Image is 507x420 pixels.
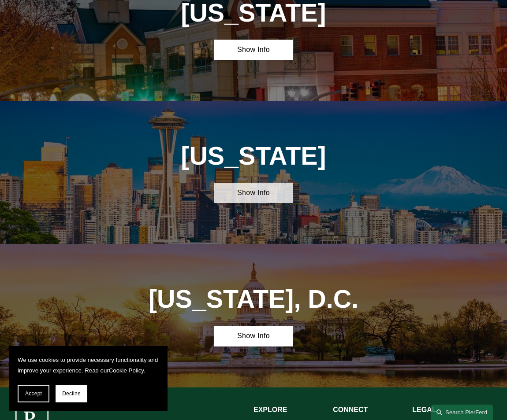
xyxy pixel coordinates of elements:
[214,326,293,346] a: Show Info
[412,406,436,413] strong: LEGAL
[431,405,493,420] a: Search this site
[62,391,81,397] span: Decline
[18,355,159,376] p: We use cookies to provide necessary functionality and improve your experience. Read our .
[9,346,168,411] section: Cookie banner
[174,142,333,171] h1: [US_STATE]
[214,183,293,203] a: Show Info
[109,367,144,374] a: Cookie Policy
[56,385,87,402] button: Decline
[25,391,42,397] span: Accept
[214,40,293,60] a: Show Info
[253,406,287,413] strong: EXPLORE
[18,385,49,402] button: Accept
[134,285,373,314] h1: [US_STATE], D.C.
[333,406,368,413] strong: CONNECT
